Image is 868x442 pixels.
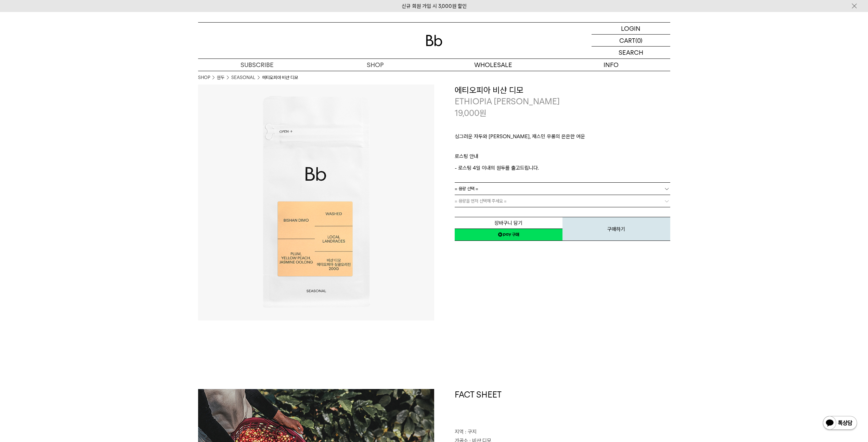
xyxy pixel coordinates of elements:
a: SHOP [316,59,434,71]
p: CART [619,35,635,46]
p: SEARCH [619,47,643,58]
a: 신규 회원 가입 시 3,000원 할인 [402,3,467,9]
h1: FACT SHEET [455,389,670,428]
p: LOGIN [621,23,640,34]
span: : 구지 [465,429,477,435]
li: 에티오피아 비샨 디모 [262,74,298,81]
p: 싱그러운 자두와 [PERSON_NAME], 재스민 우롱의 은은한 여운 [455,132,670,144]
p: 19,000 [455,107,487,119]
a: SEASONAL [231,74,255,81]
img: 로고 [426,35,442,46]
p: (0) [635,35,643,46]
span: 지역 [455,429,464,435]
img: 에티오피아 비샨 디모 [198,84,434,321]
p: ㅤ [455,144,670,152]
p: - 로스팅 4일 이내의 원두를 출고드립니다. [455,164,670,172]
p: WHOLESALE [434,59,552,71]
p: INFO [552,59,670,71]
button: 장바구니 담기 [455,217,562,229]
a: 새창 [455,229,562,241]
h3: 에티오피아 비샨 디모 [455,84,670,96]
p: ETHIOPIA [PERSON_NAME] [455,96,670,107]
span: = 용량을 먼저 선택해 주세요 = [455,195,507,207]
button: 구매하기 [562,217,670,241]
a: LOGIN [592,23,670,35]
a: SUBSCRIBE [198,59,316,71]
span: 원 [479,108,487,118]
span: = 용량 선택 = [455,183,478,195]
a: CART (0) [592,35,670,47]
img: 카카오톡 채널 1:1 채팅 버튼 [822,415,858,432]
a: SHOP [198,74,210,81]
a: 원두 [217,74,224,81]
p: 로스팅 안내 [455,152,670,164]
